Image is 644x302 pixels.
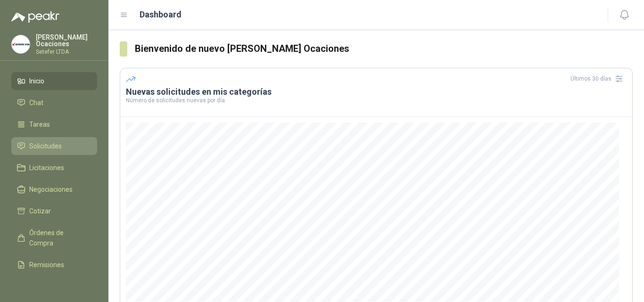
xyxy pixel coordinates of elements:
span: Licitaciones [29,163,64,173]
span: Órdenes de Compra [29,228,88,248]
h1: Dashboard [140,8,182,21]
span: Inicio [29,76,44,86]
span: Tareas [29,119,50,130]
div: Últimos 30 días [570,71,627,86]
img: Logo peakr [11,11,59,23]
span: Negociaciones [29,184,73,195]
a: Órdenes de Compra [11,224,97,252]
a: Cotizar [11,202,97,220]
p: Número de solicitudes nuevas por día [126,98,627,103]
span: Cotizar [29,206,51,216]
span: Chat [29,98,43,108]
a: Licitaciones [11,159,97,177]
a: Remisiones [11,256,97,274]
span: Solicitudes [29,141,62,151]
h3: Nuevas solicitudes en mis categorías [126,86,627,98]
a: Chat [11,94,97,112]
a: Solicitudes [11,137,97,155]
h3: Bienvenido de nuevo [PERSON_NAME] Ocaciones [135,41,633,56]
p: Setefer LTDA [36,49,97,55]
a: Inicio [11,72,97,90]
a: Tareas [11,115,97,133]
img: Company Logo [12,35,30,53]
a: Configuración [11,278,97,295]
span: Remisiones [29,260,64,270]
a: Negociaciones [11,180,97,198]
p: [PERSON_NAME] Ocaciones [36,34,97,47]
